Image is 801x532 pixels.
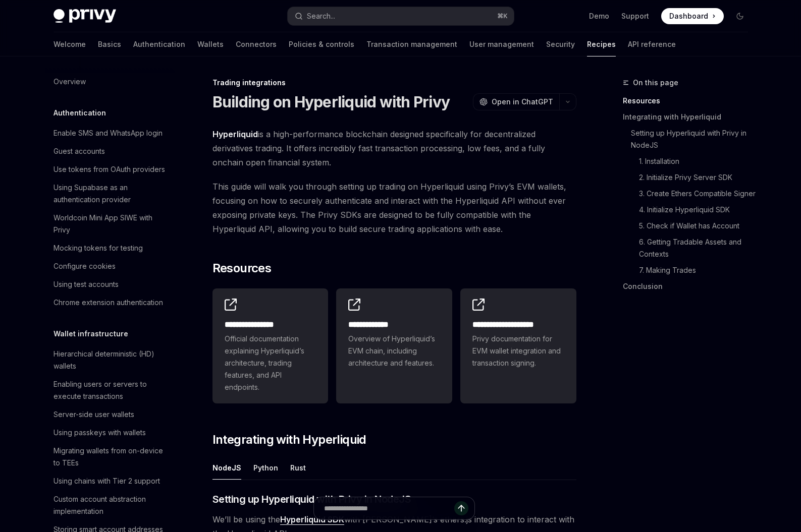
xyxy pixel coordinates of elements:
a: Security [546,32,575,56]
div: Chrome extension authentication [54,297,163,309]
button: Rust [290,456,306,480]
a: User management [469,32,534,56]
div: Guest accounts [54,145,105,157]
span: This guide will walk you through setting up trading on Hyperliquid using Privy’s EVM wallets, foc... [212,180,576,236]
div: Worldcoin Mini App SIWE with Privy [54,212,169,236]
button: Search...⌘K [288,7,514,25]
div: Use tokens from OAuth providers [54,163,165,175]
span: Official documentation explaining Hyperliquid’s architecture, trading features, and API endpoints. [225,333,316,393]
a: Using Supabase as an authentication provider [45,179,175,209]
a: Using passkeys with wallets [45,424,175,442]
a: Connectors [236,32,277,56]
h1: Building on Hyperliquid with Privy [212,93,450,111]
a: Dashboard [661,8,724,24]
a: Custom account abstraction implementation [45,490,175,520]
a: 3. Create Ethers Compatible Signer [639,186,756,202]
a: Mocking tokens for testing [45,239,175,257]
a: Hyperliquid [212,129,258,140]
a: **** **** **** *****Privy documentation for EVM wallet integration and transaction signing. [460,288,576,403]
a: Transaction management [366,32,457,56]
a: Chrome extension authentication [45,293,175,312]
a: **** **** ***Overview of Hyperliquid’s EVM chain, including architecture and features. [336,288,452,403]
h5: Wallet infrastructure [54,328,128,340]
div: Mocking tokens for testing [54,242,143,254]
a: Conclusion [623,278,756,294]
a: Hierarchical deterministic (HD) wallets [45,345,175,375]
a: Overview [45,73,175,91]
div: Search... [307,10,335,22]
a: Enabling users or servers to execute transactions [45,375,175,405]
a: Configure cookies [45,257,175,275]
a: **** **** **** *Official documentation explaining Hyperliquid’s architecture, trading features, a... [212,288,329,403]
a: Using chains with Tier 2 support [45,472,175,490]
a: Demo [589,11,609,21]
a: 4. Initialize Hyperliquid SDK [639,202,756,218]
div: Hierarchical deterministic (HD) wallets [54,348,169,372]
button: Toggle dark mode [732,8,748,24]
a: 5. Check if Wallet has Account [639,218,756,234]
button: Python [253,456,278,480]
a: Enable SMS and WhatsApp login [45,124,175,142]
div: Server-side user wallets [54,408,134,421]
span: Dashboard [669,11,708,21]
a: Server-side user wallets [45,405,175,424]
a: Migrating wallets from on-device to TEEs [45,442,175,472]
a: 2. Initialize Privy Server SDK [639,169,756,186]
a: 6. Getting Tradable Assets and Contexts [639,234,756,262]
div: Enabling users or servers to execute transactions [54,378,169,402]
span: Resources [212,260,272,276]
a: 1. Installation [639,153,756,169]
a: Recipes [587,32,616,56]
h5: Authentication [54,107,106,119]
a: Policies & controls [289,32,354,56]
a: Authentication [133,32,185,56]
a: Support [621,11,649,21]
div: Enable SMS and WhatsApp login [54,127,163,139]
button: Open in ChatGPT [473,93,559,110]
div: Using chains with Tier 2 support [54,475,160,487]
div: Using Supabase as an authentication provider [54,182,169,206]
span: Setting up Hyperliquid with Privy in NodeJS [212,492,411,506]
button: Send message [454,501,468,515]
a: 7. Making Trades [639,262,756,278]
div: Configure cookies [54,260,116,272]
a: Use tokens from OAuth providers [45,160,175,179]
span: ⌘ K [497,12,508,20]
div: Custom account abstraction implementation [54,493,169,517]
a: Resources [623,93,756,109]
button: NodeJS [212,456,241,480]
span: On this page [633,77,678,89]
span: Open in ChatGPT [492,97,553,107]
a: Using test accounts [45,275,175,293]
a: Basics [98,32,121,56]
a: Welcome [54,32,86,56]
img: dark logo [54,9,116,23]
div: Trading integrations [212,78,576,88]
div: Migrating wallets from on-device to TEEs [54,445,169,469]
div: Overview [54,76,86,88]
a: API reference [628,32,676,56]
a: Wallets [197,32,224,56]
a: Guest accounts [45,142,175,160]
a: Worldcoin Mini App SIWE with Privy [45,209,175,239]
span: Privy documentation for EVM wallet integration and transaction signing. [472,333,564,369]
span: Integrating with Hyperliquid [212,432,366,448]
a: Integrating with Hyperliquid [623,109,756,125]
div: Using passkeys with wallets [54,427,146,439]
div: Using test accounts [54,278,119,290]
span: is a high-performance blockchain designed specifically for decentralized derivatives trading. It ... [212,127,576,169]
a: Setting up Hyperliquid with Privy in NodeJS [631,125,756,153]
span: Overview of Hyperliquid’s EVM chain, including architecture and features. [348,333,440,369]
